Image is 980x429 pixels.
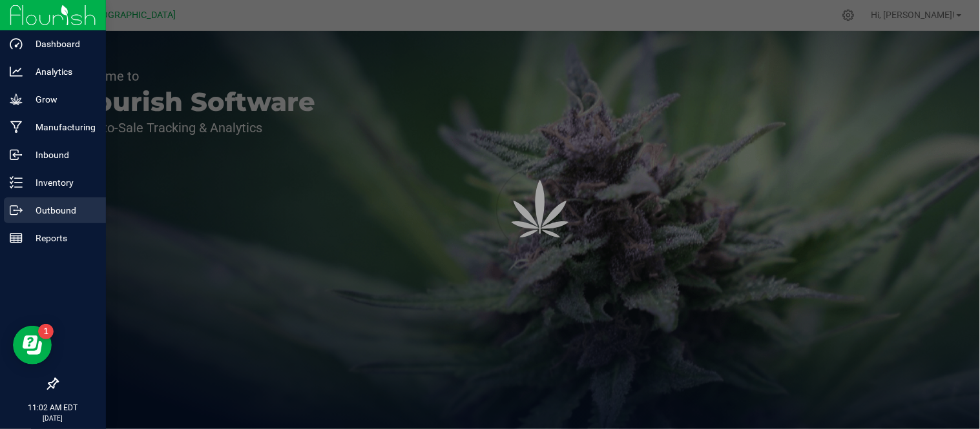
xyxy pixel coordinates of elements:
[23,92,100,107] p: Grow
[23,203,100,218] p: Outbound
[10,121,23,134] inline-svg: Manufacturing
[10,148,23,161] inline-svg: Inbound
[10,93,23,106] inline-svg: Grow
[10,232,23,244] inline-svg: Reports
[23,175,100,190] p: Inventory
[23,64,100,79] p: Analytics
[23,147,100,163] p: Inbound
[13,326,52,364] iframe: Resource center
[10,65,23,78] inline-svg: Analytics
[10,204,23,217] inline-svg: Outbound
[6,414,100,423] p: [DATE]
[23,36,100,52] p: Dashboard
[23,119,100,135] p: Manufacturing
[23,230,100,246] p: Reports
[6,402,100,414] p: 11:02 AM EDT
[38,324,54,339] iframe: Resource center unread badge
[10,176,23,189] inline-svg: Inventory
[10,37,23,50] inline-svg: Dashboard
